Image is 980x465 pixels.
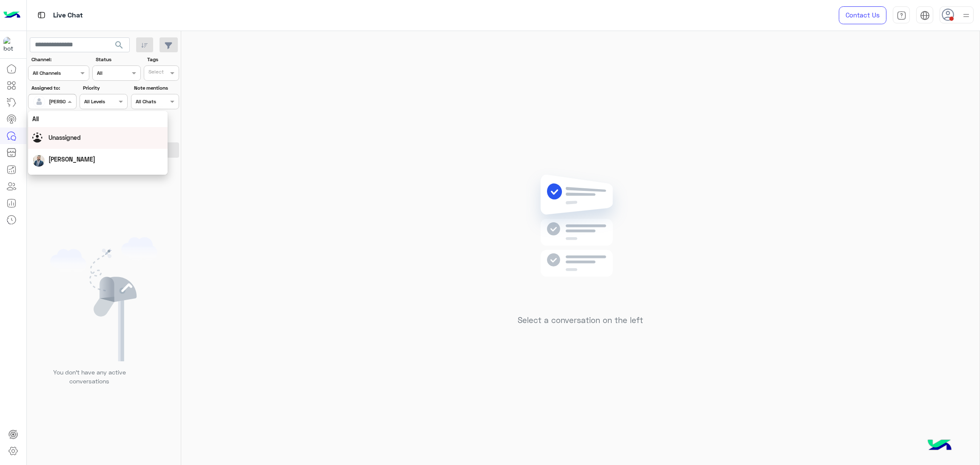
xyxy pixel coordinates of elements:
label: Priority [83,84,127,92]
img: defaultAdmin.png [33,96,45,108]
span: Unassigned [48,134,81,141]
img: tab [36,10,47,20]
img: picture [33,155,45,167]
p: Live Chat [53,10,83,21]
p: You don’t have any active conversations [46,368,132,386]
img: tab [920,11,930,20]
img: profile [961,10,971,21]
a: Contact Us [839,6,886,24]
img: no messages [519,168,642,309]
img: tab [897,11,906,20]
img: Unassigned.svg [32,133,45,145]
div: Select [147,68,164,78]
img: empty users [50,237,157,361]
label: Status [96,56,140,63]
span: [PERSON_NAME] [48,156,95,163]
a: tab [893,6,910,24]
img: 1403182699927242 [3,37,19,52]
img: Logo [3,6,20,24]
label: Assigned to: [31,84,75,92]
label: Note mentions [134,84,178,92]
span: All [32,115,39,122]
label: Channel: [31,56,88,63]
img: hulul-logo.png [925,431,954,461]
button: search [109,37,130,56]
span: search [114,40,124,50]
h5: Select a conversation on the left [518,315,643,325]
label: Tags [147,56,178,63]
ng-dropdown-panel: Options list [28,111,168,175]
